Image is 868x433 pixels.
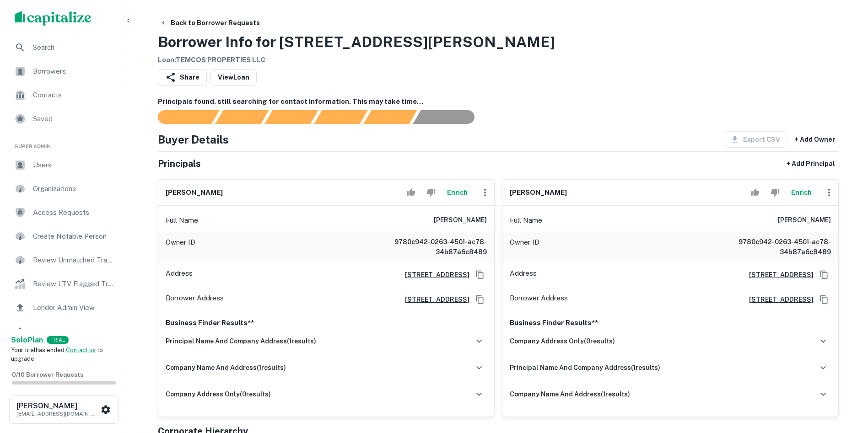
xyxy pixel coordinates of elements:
span: Borrower Info Requests [33,326,115,337]
p: Business Finder Results** [510,317,831,328]
button: [PERSON_NAME][EMAIL_ADDRESS][DOMAIN_NAME] [9,396,119,424]
span: Users [33,160,115,171]
p: Full Name [510,215,542,226]
button: Share [158,69,207,86]
button: + Add Principal [783,155,839,172]
button: Accept [403,183,419,202]
h6: 9780c942-0263-4501-ac78-34b87a6c8489 [721,237,831,257]
a: Lender Admin View [7,297,120,319]
a: [STREET_ADDRESS] [398,294,469,305]
a: Borrower Info Requests [7,321,120,342]
span: Create Notable Person [33,231,115,242]
button: Copy Address [473,293,487,306]
a: ViewLoan [210,69,257,86]
div: Principals found, still searching for contact information. This may take time... [363,110,417,124]
span: Your trial has ended. to upgrade. [11,347,103,363]
h6: principal name and company address ( 1 results) [510,363,660,373]
button: Back to Borrower Requests [156,15,264,31]
span: Borrowers [33,66,115,77]
button: Reject [767,183,783,202]
div: Principals found, AI now looking for contact information... [314,110,367,124]
div: Your request is received and processing... [215,110,269,124]
h6: [PERSON_NAME] [510,187,567,198]
a: Access Requests [7,202,120,224]
span: Review Unmatched Transactions [33,255,115,266]
h6: [PERSON_NAME] [166,187,223,198]
p: Address [166,268,193,282]
span: Search [33,42,115,53]
span: 0 / 10 Borrower Requests [12,371,83,378]
h6: [PERSON_NAME] [16,402,99,410]
span: Access Requests [33,207,115,218]
button: Reject [423,183,439,202]
button: + Add Owner [791,131,839,148]
div: AI fulfillment process complete. [413,110,485,124]
button: Enrich [787,183,816,202]
span: Lender Admin View [33,302,115,313]
a: Contact us [66,347,96,353]
span: Saved [33,113,115,124]
button: Copy Address [473,268,487,282]
a: Contacts [7,84,120,106]
p: Borrower Address [166,293,224,306]
h6: [PERSON_NAME] [434,215,487,226]
h6: company address only ( 0 results) [166,389,271,399]
a: Review LTV Flagged Transactions [7,273,120,295]
a: [STREET_ADDRESS] [742,270,814,280]
h6: Loan : TEMCOS PROPERTIES LLC [158,55,555,65]
a: Organizations [7,178,120,200]
a: Users [7,154,120,176]
p: Owner ID [510,237,539,257]
strong: Solo Plan [11,336,43,344]
h6: Principals found, still searching for contact information. This may take time... [158,96,839,107]
a: [STREET_ADDRESS] [398,270,469,280]
div: Sending borrower request to AI... [147,110,216,124]
div: Saved [7,108,120,130]
p: Address [510,268,537,282]
span: Contacts [33,90,115,101]
p: [EMAIL_ADDRESS][DOMAIN_NAME] [16,410,99,418]
a: Search [7,37,120,59]
h6: company name and address ( 1 results) [510,389,630,399]
span: Review LTV Flagged Transactions [33,278,115,289]
iframe: Chat Widget [822,360,868,404]
h3: Borrower Info for [STREET_ADDRESS][PERSON_NAME] [158,31,555,53]
a: SoloPlan [11,335,43,346]
h6: 9780c942-0263-4501-ac78-34b87a6c8489 [377,237,487,257]
h6: company name and address ( 1 results) [166,363,286,373]
button: Accept [747,183,763,202]
a: [STREET_ADDRESS] [742,294,814,305]
button: Copy Address [817,268,831,282]
button: Enrich [443,183,472,202]
img: capitalize-logo.png [15,11,92,26]
li: Super Admin [7,132,120,154]
span: Organizations [33,183,115,194]
h6: principal name and company address ( 1 results) [166,336,316,346]
p: Owner ID [166,237,195,257]
div: Documents found, AI parsing details... [264,110,318,124]
div: TRIAL [47,336,69,344]
a: Create Notable Person [7,225,120,247]
h5: Principals [158,157,201,171]
p: Full Name [166,215,198,226]
button: Copy Address [817,293,831,306]
p: Business Finder Results** [166,317,487,328]
a: Review Unmatched Transactions [7,249,120,271]
a: Borrowers [7,60,120,82]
